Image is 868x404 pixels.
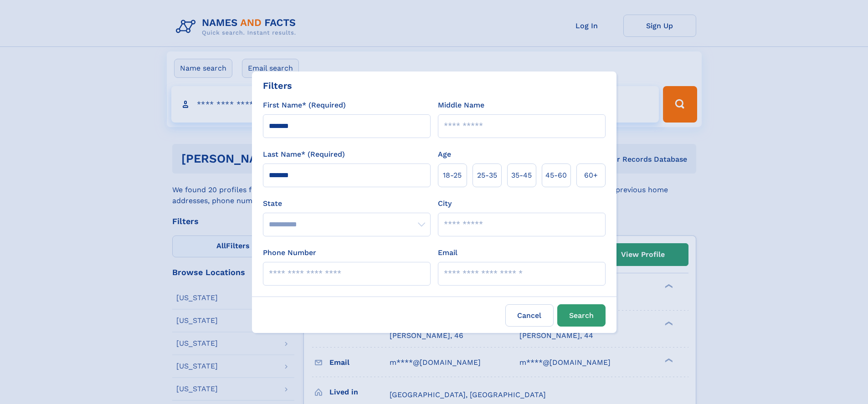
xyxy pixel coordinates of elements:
[443,170,462,181] span: 18‑25
[477,170,497,181] span: 25‑35
[505,304,554,327] label: Cancel
[511,170,532,181] span: 35‑45
[545,170,567,181] span: 45‑60
[263,198,431,209] label: State
[438,247,457,258] label: Email
[557,304,606,327] button: Search
[263,100,346,111] label: First Name* (Required)
[584,170,598,181] span: 60+
[438,100,484,111] label: Middle Name
[438,198,452,209] label: City
[263,247,316,258] label: Phone Number
[438,149,451,160] label: Age
[263,79,292,92] div: Filters
[263,149,345,160] label: Last Name* (Required)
